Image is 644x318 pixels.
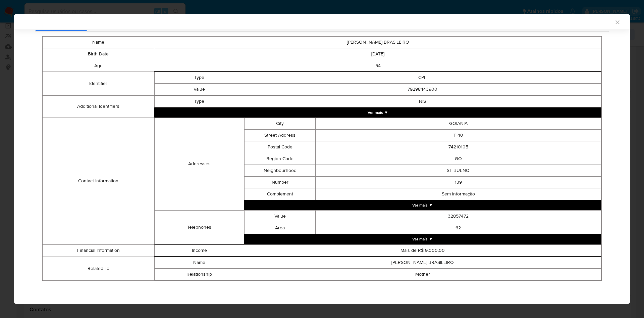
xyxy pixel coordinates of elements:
td: Area [244,222,316,234]
td: Telephones [155,210,244,244]
td: 62 [316,222,601,234]
td: [PERSON_NAME] BRASILEIRO [244,257,601,268]
td: GO [316,153,601,165]
button: Fechar a janela [614,19,620,25]
td: 79298443900 [244,83,601,95]
td: Age [43,60,154,72]
td: Birth Date [43,48,154,60]
td: Number [244,176,316,188]
td: Neighbourhood [244,165,316,176]
td: Identifier [43,72,154,95]
td: Value [244,210,316,222]
td: City [244,118,316,129]
td: CPF [244,72,601,83]
td: 139 [316,176,601,188]
td: T 40 [316,129,601,141]
button: Expand array [244,234,601,244]
td: Related To [43,257,154,280]
td: ST BUENO [316,165,601,176]
td: Mais de R$ 9.000,00 [244,244,601,256]
td: NIS [244,95,601,107]
td: 74210105 [316,141,601,153]
div: closure-recommendation-modal [14,14,630,304]
td: Name [43,36,154,48]
td: Addresses [155,118,244,210]
td: Type [155,95,244,107]
td: Street Address [244,129,316,141]
td: Contact Information [43,118,154,244]
button: Expand array [244,200,601,210]
td: Name [155,257,244,268]
td: GOIANIA [316,118,601,129]
td: Income [155,244,244,256]
td: Value [155,83,244,95]
td: [DATE] [154,48,602,60]
td: Region Code [244,153,316,165]
td: 32857472 [316,210,601,222]
td: Sem informação [316,188,601,200]
button: Expand array [154,107,601,118]
td: Mother [244,268,601,280]
td: 54 [154,60,602,72]
td: [PERSON_NAME] BRASILEIRO [154,36,602,48]
td: Financial Information [43,244,154,257]
td: Postal Code [244,141,316,153]
td: Relationship [155,268,244,280]
td: Complement [244,188,316,200]
td: Additional Identifiers [43,95,154,118]
td: Type [155,72,244,83]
